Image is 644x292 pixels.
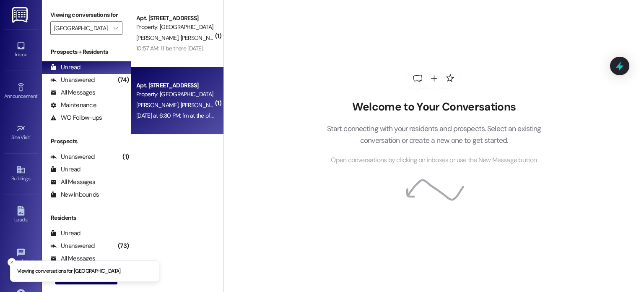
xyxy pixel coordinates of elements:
[30,133,31,139] span: •
[136,45,203,52] div: 10:57 AM: I'll be there [DATE]
[116,74,131,87] div: (74)
[4,163,38,185] a: Buildings
[54,21,109,35] input: All communities
[50,178,95,187] div: All Messages
[50,101,96,110] div: Maintenance
[50,8,122,21] label: Viewing conversations for
[314,100,554,114] h2: Welcome to Your Conversations
[50,153,95,161] div: Unanswered
[4,121,38,144] a: Site Visit •
[181,34,223,42] span: [PERSON_NAME]
[136,90,214,99] div: Property: [GEOGRAPHIC_DATA]
[113,25,118,32] i: 
[42,137,131,146] div: Prospects
[50,63,80,72] div: Unread
[116,239,131,253] div: (73)
[50,190,99,199] div: New Inbounds
[331,155,537,166] span: Open conversations by clicking on inboxes or use the New Message button
[12,7,29,23] img: ResiDesk Logo
[50,76,95,84] div: Unanswered
[50,113,102,122] div: WO Follow-ups
[136,23,214,32] div: Property: [GEOGRAPHIC_DATA]
[136,101,181,109] span: [PERSON_NAME]
[8,258,16,266] button: Close toast
[42,47,131,56] div: Prospects + Residents
[50,165,80,174] div: Unread
[42,213,131,222] div: Residents
[4,39,38,61] a: Inbox
[17,268,121,275] p: Viewing conversations for [GEOGRAPHIC_DATA]
[50,229,80,238] div: Unread
[181,101,223,109] span: [PERSON_NAME]
[50,88,95,97] div: All Messages
[4,245,38,268] a: Templates •
[37,92,39,98] span: •
[4,204,38,226] a: Leads
[136,81,214,90] div: Apt. [STREET_ADDRESS]
[120,150,131,163] div: (1)
[136,34,181,42] span: [PERSON_NAME]
[314,123,554,147] p: Start connecting with your residents and prospects. Select an existing conversation or create a n...
[136,14,214,23] div: Apt. [STREET_ADDRESS]
[50,242,95,250] div: Unanswered
[136,112,232,119] div: [DATE] at 6:30 PM: I'm at the office door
